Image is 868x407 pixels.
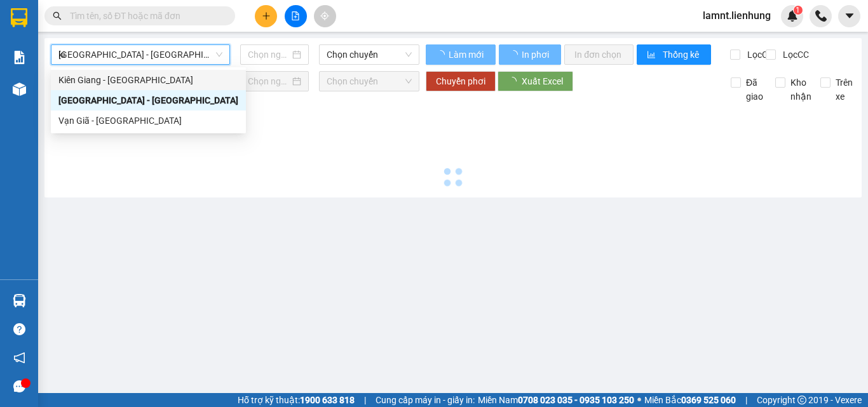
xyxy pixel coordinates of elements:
input: Tìm tên, số ĐT hoặc mã đơn [70,9,220,23]
button: Chuyển phơi [426,71,496,91]
button: Xuất Excel [498,71,573,91]
strong: 0708 023 035 - 0935 103 250 [518,395,634,405]
input: Chọn ngày [248,74,290,88]
button: plus [255,5,277,27]
span: ⚪️ [637,397,641,403]
span: bar-chart [647,50,658,60]
span: copyright [797,396,806,404]
span: loading [436,50,447,59]
button: Làm mới [426,44,496,65]
img: phone-icon [815,10,827,22]
span: Thống kê [663,48,701,62]
button: caret-down [838,5,860,27]
span: plus [262,11,271,20]
span: Nha Trang - Kiên Giang [58,45,222,64]
span: Kho nhận [785,76,817,103]
input: Chọn ngày [248,48,290,62]
span: loading [509,50,520,59]
span: file-add [291,11,300,20]
img: logo-vxr [11,8,27,27]
span: message [13,380,25,392]
img: solution-icon [13,51,26,64]
button: bar-chartThống kê [637,44,711,65]
span: caret-down [844,10,855,22]
span: 1 [796,6,800,15]
span: aim [320,11,329,20]
span: Làm mới [449,48,485,62]
span: In phơi [522,48,551,62]
img: icon-new-feature [787,10,798,22]
sup: 1 [794,6,803,15]
span: Chọn chuyến [327,72,412,91]
span: lamnt.lienhung [693,8,781,23]
span: question-circle [13,323,25,335]
span: Cung cấp máy in - giấy in: [376,393,475,407]
strong: 0369 525 060 [681,395,736,405]
span: notification [13,352,25,364]
strong: 1900 633 818 [300,395,355,405]
span: Chọn chuyến [327,45,412,64]
button: In phơi [499,44,561,65]
span: Lọc CC [778,48,811,62]
span: Miền Bắc [644,393,736,407]
span: | [364,393,366,407]
span: Miền Nam [478,393,634,407]
span: search [53,11,62,20]
span: Hỗ trợ kỹ thuật: [238,393,355,407]
button: In đơn chọn [564,44,634,65]
img: warehouse-icon [13,83,26,96]
button: file-add [285,5,307,27]
img: warehouse-icon [13,294,26,307]
button: aim [314,5,336,27]
span: Đã giao [741,76,768,103]
span: Lọc CR [742,48,775,62]
span: Chọn tuyến [58,72,222,91]
span: | [745,393,747,407]
span: Trên xe [831,76,858,103]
